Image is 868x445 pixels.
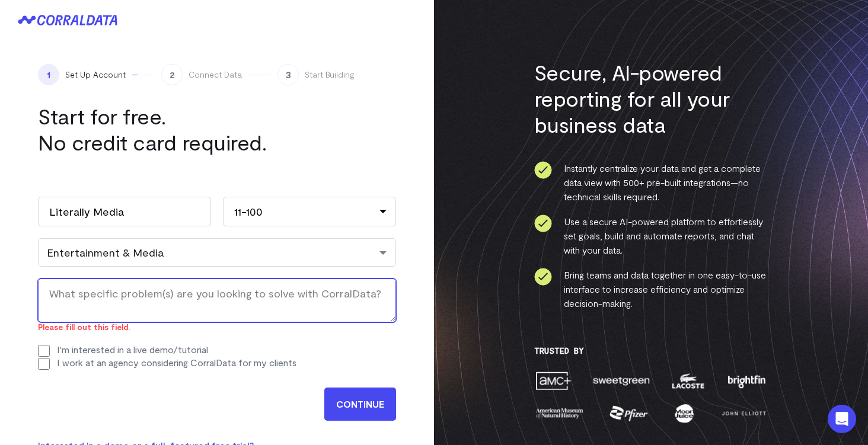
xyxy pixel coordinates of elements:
input: Company Name [38,197,211,226]
span: Start Building [305,69,355,81]
h3: Secure, AI-powered reporting for all your business data [534,59,768,137]
div: Open Intercom Messenger [828,405,856,433]
div: Entertainment & Media [47,246,387,259]
label: I work at an agency considering CorralData for my clients [57,357,296,368]
li: Instantly centralize your data and get a complete data view with 500+ pre-built integrations—no t... [534,161,768,204]
span: 3 [277,64,299,85]
input: CONTINUE [324,388,396,421]
label: I'm interested in a live demo/tutorial [57,344,208,355]
li: Bring teams and data together in one easy-to-use interface to increase efficiency and optimize de... [534,268,768,310]
h1: Start for free. No credit card required. [38,103,346,155]
span: Connect Data [189,69,242,81]
div: Please fill out this field. [38,322,396,332]
li: Use a secure AI-powered platform to effortlessly set goals, build and automate reports, and chat ... [534,215,768,257]
div: 11-100 [223,197,396,226]
span: 1 [38,64,59,85]
span: Set Up Account [65,69,126,81]
h3: Trusted By [534,346,768,356]
span: 2 [161,64,183,85]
